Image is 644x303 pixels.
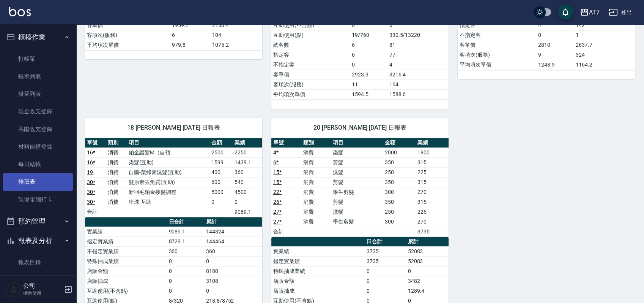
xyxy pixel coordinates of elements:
[301,197,331,207] td: 消費
[536,60,573,70] td: 1248.9
[416,138,449,148] th: 業績
[85,246,167,256] td: 不指定實業績
[106,167,127,177] td: 消費
[167,246,204,256] td: 360
[233,157,262,167] td: 1439.1
[85,20,170,30] td: 客單價
[458,40,536,50] td: 客單價
[383,177,416,187] td: 350
[167,256,204,266] td: 0
[85,138,262,217] table: a dense table
[209,138,233,148] th: 金額
[536,20,573,30] td: 4
[209,167,233,177] td: 400
[301,157,331,167] td: 消費
[416,167,449,177] td: 225
[331,157,383,167] td: 剪髮
[85,40,170,50] td: 平均項次單價
[331,207,383,217] td: 洗髮
[106,148,127,157] td: 消費
[3,173,73,190] a: 排班表
[350,79,387,89] td: 11
[170,20,210,30] td: 1959.7
[271,20,350,30] td: 互助使用(不含點)
[271,246,365,256] td: 實業績
[416,227,449,236] td: 3735
[271,50,350,60] td: 指定客
[209,157,233,167] td: 1599
[3,211,73,231] button: 預約管理
[106,138,127,148] th: 類別
[365,256,406,266] td: 3735
[271,79,350,89] td: 客項次(服務)
[574,50,635,60] td: 324
[85,236,167,246] td: 指定實業績
[3,271,73,289] a: 店家日報表
[301,167,331,177] td: 消費
[271,60,350,70] td: 不指定客
[3,103,73,120] a: 現金收支登錄
[106,187,127,197] td: 消費
[85,286,167,296] td: 互助使用(不含點)
[204,217,262,227] th: 累計
[167,266,204,276] td: 0
[383,167,416,177] td: 250
[536,30,573,40] td: 0
[85,227,167,236] td: 實業績
[271,70,350,79] td: 客單價
[3,85,73,103] a: 掛單列表
[350,60,387,70] td: 0
[271,227,301,236] td: 合計
[406,237,449,247] th: 累計
[204,246,262,256] td: 360
[577,5,603,20] button: AT7
[210,30,262,40] td: 104
[365,286,406,296] td: 0
[383,187,416,197] td: 300
[365,246,406,256] td: 3735
[23,282,62,290] h5: 公司
[301,187,331,197] td: 消費
[331,138,383,148] th: 項目
[209,148,233,157] td: 2500
[387,60,449,70] td: 4
[350,40,387,50] td: 6
[233,207,262,217] td: 9089.1
[106,197,127,207] td: 消費
[387,30,449,40] td: 330.5/13220
[3,50,73,68] a: 打帳單
[406,266,449,276] td: 0
[233,187,262,197] td: 4500
[210,40,262,50] td: 1075.2
[383,157,416,167] td: 350
[383,207,416,217] td: 250
[106,177,127,187] td: 消費
[350,70,387,79] td: 2923.3
[233,197,262,207] td: 0
[574,60,635,70] td: 1164.2
[233,148,262,157] td: 2250
[233,167,262,177] td: 360
[350,20,387,30] td: 0
[204,236,262,246] td: 144464
[204,266,262,276] td: 8180
[204,256,262,266] td: 0
[589,8,600,17] div: AT7
[6,282,21,297] img: Person
[204,227,262,236] td: 144824
[301,207,331,217] td: 消費
[350,30,387,40] td: 19/760
[233,177,262,187] td: 540
[280,124,439,132] span: 20 [PERSON_NAME] [DATE] 日報表
[209,187,233,197] td: 5000
[574,40,635,50] td: 2637.7
[406,246,449,256] td: 52083
[127,197,209,207] td: 串珠-互助
[210,20,262,30] td: 2150.4
[271,40,350,50] td: 總客數
[85,266,167,276] td: 店販金額
[458,20,536,30] td: 指定客
[331,197,383,207] td: 剪髮
[204,286,262,296] td: 0
[271,30,350,40] td: 互助使用(點)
